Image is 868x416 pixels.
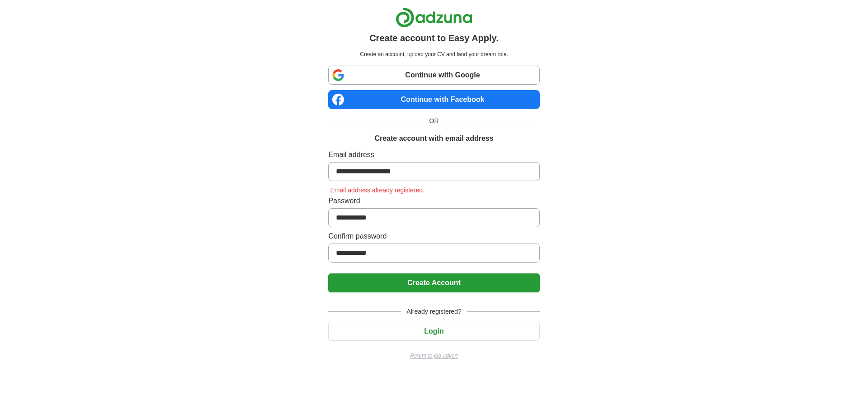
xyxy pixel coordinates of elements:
p: Create an account, upload your CV and land your dream role. [330,50,538,58]
span: Email address already registered. [328,186,426,194]
button: Login [328,322,539,341]
span: OR [424,116,444,126]
a: Return to job advert [328,352,539,360]
a: Continue with Google [328,66,539,85]
label: Password [328,196,539,206]
img: Adzuna logo [396,7,472,28]
span: Already registered? [401,307,467,316]
label: Email address [328,149,539,160]
label: Confirm password [328,231,539,242]
h1: Create account with email address [374,133,493,144]
h1: Create account to Easy Apply. [369,31,499,45]
button: Create Account [328,273,539,292]
a: Login [328,327,539,335]
a: Continue with Facebook [328,90,539,109]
